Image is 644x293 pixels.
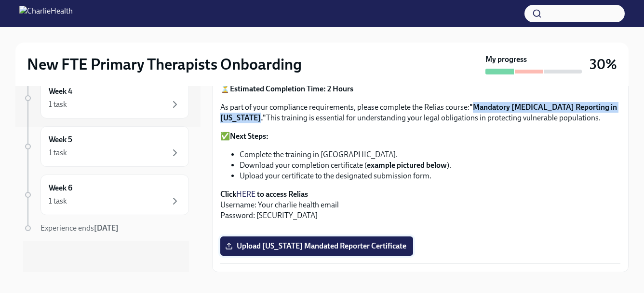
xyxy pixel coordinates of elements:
a: Week 51 task [23,126,189,167]
h6: Week 6 [49,183,72,193]
div: 1 task [49,147,67,158]
p: As part of your compliance requirements, please complete the Relias course: This training is esse... [220,102,620,123]
span: Experience ends [40,223,119,233]
li: Complete the training in [GEOGRAPHIC_DATA]. [240,149,620,160]
div: 1 task [49,99,67,110]
span: Upload [US_STATE] Mandated Reporter Certificate [227,241,406,251]
h3: 30% [590,56,617,73]
h2: New FTE Primary Therapists Onboarding [27,55,302,74]
div: 1 task [49,196,67,206]
strong: Click [220,190,236,199]
strong: example pictured below [367,161,447,170]
li: Upload your certificate to the designated submission form. [240,171,620,181]
strong: Estimated Completion Time: 2 Hours [230,84,353,93]
a: Week 41 task [23,78,189,118]
img: CharlieHealth [19,6,73,21]
li: Download your completion certificate ( ). [240,160,620,171]
p: Username: Your charlie health email Password: [SECURITY_DATA] [220,189,620,221]
strong: Next Steps: [230,132,268,141]
strong: [DATE] [94,223,119,233]
a: Week 61 task [23,175,189,215]
strong: My progress [485,54,527,65]
label: Upload [US_STATE] Mandated Reporter Certificate [220,236,413,256]
p: ⏳ [220,84,620,94]
a: HERE [236,190,255,199]
h6: Week 5 [49,134,72,145]
h6: Week 4 [49,86,72,97]
strong: to access Relias [257,190,308,199]
p: ✅ [220,131,620,142]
